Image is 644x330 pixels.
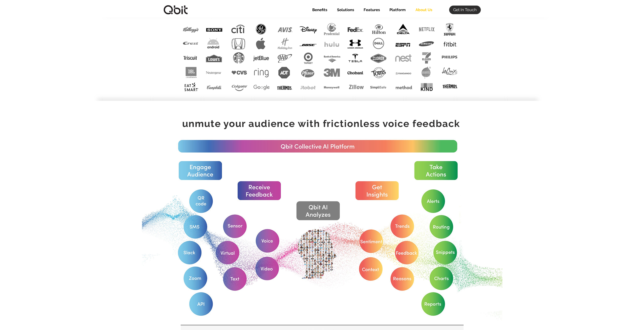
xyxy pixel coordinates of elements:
img: qbitlogo-border.jpg [163,5,188,15]
a: Get In Touch [449,6,481,14]
div: Solutions [331,6,358,14]
p: Features [361,6,382,14]
p: Solutions [335,6,357,14]
span: unmute your audience with frictionless voice feedback [182,118,460,129]
a: Benefits [306,6,331,14]
nav: Site [306,6,436,14]
img: QCAIP_v2.jpg [142,137,502,321]
span: Get In Touch [453,7,476,13]
p: Benefits [310,6,330,14]
p: About Us [413,6,435,14]
div: Platform [384,6,409,14]
div: Widget de chat [619,306,644,330]
div: Features [358,6,384,14]
iframe: Chat Widget [619,306,644,330]
a: About Us [409,6,436,14]
img: LogosTransAll.png [176,19,465,96]
p: Platform [387,6,408,14]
